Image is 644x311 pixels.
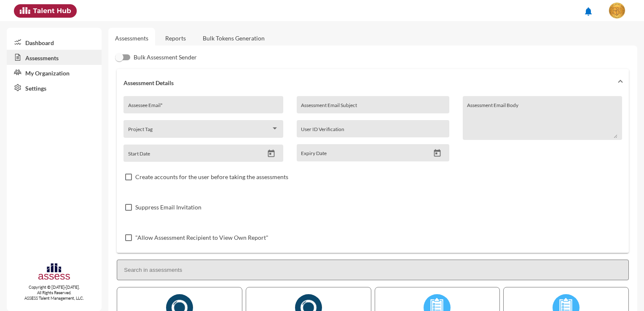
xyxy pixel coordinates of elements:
[38,262,71,283] img: assesscompany-logo.png
[7,35,102,50] a: Dashboard
[583,6,593,16] mat-icon: notifications
[135,233,268,243] span: "Allow Assessment Recipient to View Own Report"
[115,35,148,42] a: Assessments
[134,52,197,62] span: Bulk Assessment Sender
[158,28,193,48] a: Reports
[117,96,629,253] div: Assessment Details
[135,202,201,212] span: Suppress Email Invitation
[7,50,102,65] a: Assessments
[117,260,629,280] input: Search in assessments
[196,28,271,48] a: Bulk Tokens Generation
[135,172,288,182] span: Create accounts for the user before taking the assessments
[264,149,279,158] button: Open calendar
[123,79,612,86] mat-panel-title: Assessment Details
[7,65,102,80] a: My Organization
[117,69,629,96] mat-expansion-panel-header: Assessment Details
[430,149,445,158] button: Open calendar
[7,80,102,95] a: Settings
[7,284,102,301] p: Copyright © [DATE]-[DATE]. All Rights Reserved. ASSESS Talent Management, LLC.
